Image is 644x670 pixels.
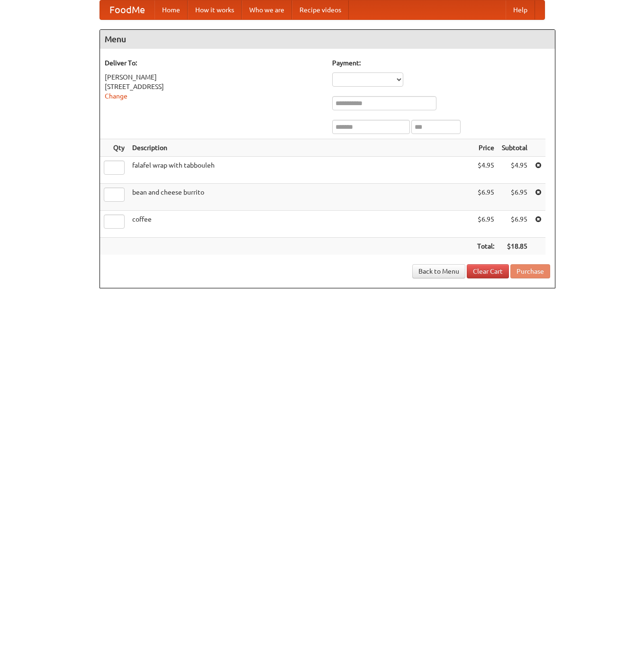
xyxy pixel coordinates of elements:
[473,211,498,238] td: $6.95
[128,184,473,211] td: bean and cheese burrito
[105,58,323,68] h5: Deliver To:
[498,238,531,255] th: $18.85
[332,58,550,68] h5: Payment:
[128,211,473,238] td: coffee
[188,0,242,19] a: How it works
[154,0,188,19] a: Home
[105,82,323,91] div: [STREET_ADDRESS]
[100,30,555,49] h4: Menu
[105,92,127,100] a: Change
[473,184,498,211] td: $6.95
[498,157,531,184] td: $4.95
[100,0,154,19] a: FoodMe
[292,0,349,19] a: Recipe videos
[412,264,465,278] a: Back to Menu
[510,264,550,278] button: Purchase
[100,139,128,157] th: Qty
[498,211,531,238] td: $6.95
[473,157,498,184] td: $4.95
[473,139,498,157] th: Price
[467,264,509,278] a: Clear Cart
[498,184,531,211] td: $6.95
[242,0,292,19] a: Who we are
[506,0,535,19] a: Help
[128,139,473,157] th: Description
[473,238,498,255] th: Total:
[498,139,531,157] th: Subtotal
[128,157,473,184] td: falafel wrap with tabbouleh
[105,72,323,82] div: [PERSON_NAME]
